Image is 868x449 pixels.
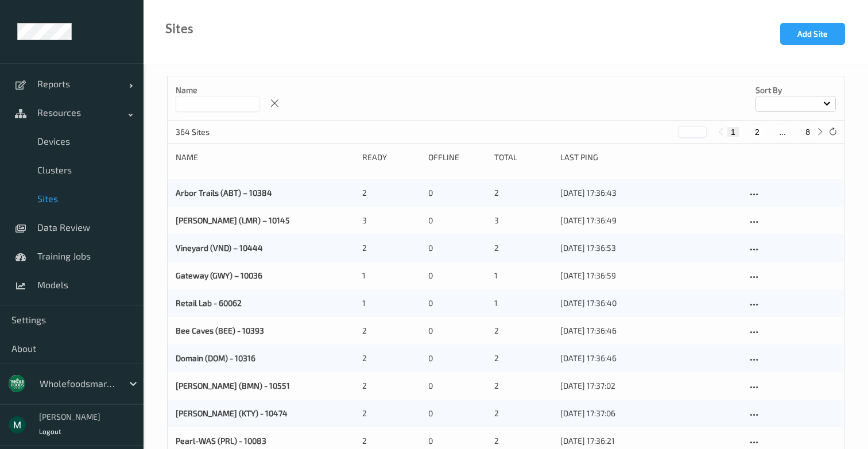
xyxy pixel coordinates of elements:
a: [PERSON_NAME] (KTY) - 10474 [176,408,288,418]
div: 0 [428,187,486,199]
div: 0 [428,435,486,447]
div: 2 [362,380,420,392]
div: 2 [362,325,420,336]
div: 2 [494,380,552,392]
div: 3 [494,215,552,226]
div: [DATE] 17:37:06 [560,408,739,419]
div: Sites [165,23,193,34]
p: 364 Sites [176,126,262,138]
p: Sort by [755,84,836,96]
div: [DATE] 17:37:02 [560,380,739,392]
a: Vineyard (VND) – 10444 [176,243,263,253]
button: 1 [727,127,739,137]
div: [DATE] 17:36:46 [560,353,739,364]
div: [DATE] 17:36:40 [560,297,739,309]
div: Last Ping [560,152,739,163]
div: 2 [494,408,552,419]
a: Arbor Trails (ABT) – 10384 [176,188,272,198]
div: [DATE] 17:36:49 [560,215,739,226]
div: 2 [494,353,552,364]
button: Add Site [780,23,845,45]
a: [PERSON_NAME] (LMR) – 10145 [176,215,290,225]
a: Retail Lab - 60062 [176,298,242,308]
div: [DATE] 17:36:59 [560,270,739,281]
div: 1 [494,270,552,281]
div: 2 [494,242,552,254]
button: 8 [802,127,813,137]
div: Name [176,152,354,163]
div: Total [494,152,552,163]
div: 2 [362,187,420,199]
div: 0 [428,270,486,281]
div: 0 [428,242,486,254]
div: [DATE] 17:36:53 [560,242,739,254]
div: 1 [494,297,552,309]
div: 2 [362,408,420,419]
div: 1 [362,270,420,281]
div: 2 [362,353,420,364]
div: 2 [494,435,552,447]
div: 0 [428,215,486,226]
a: Pearl-WAS (PRL) - 10083 [176,436,266,446]
div: 0 [428,325,486,336]
a: Bee Caves (BEE) - 10393 [176,326,264,335]
button: ... [776,127,789,137]
div: 2 [362,242,420,254]
p: Name [176,84,259,96]
div: 2 [494,187,552,199]
a: Domain (DOM) - 10316 [176,353,255,363]
div: Offline [428,152,486,163]
div: [DATE] 17:36:43 [560,187,739,199]
button: 2 [751,127,763,137]
div: 1 [362,297,420,309]
div: [DATE] 17:36:21 [560,435,739,447]
div: 0 [428,353,486,364]
div: 0 [428,297,486,309]
div: Ready [362,152,420,163]
div: 3 [362,215,420,226]
div: 0 [428,380,486,392]
a: Gateway (GWY) – 10036 [176,270,262,280]
div: 2 [362,435,420,447]
div: 0 [428,408,486,419]
a: [PERSON_NAME] (BMN) - 10551 [176,381,290,390]
div: [DATE] 17:36:46 [560,325,739,336]
div: 2 [494,325,552,336]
